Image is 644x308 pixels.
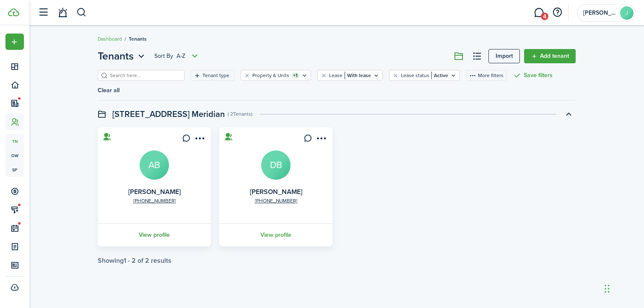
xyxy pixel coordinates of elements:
[133,197,176,204] a: [PHONE_NUMBER]
[550,5,564,20] button: Open resource center
[177,52,185,60] span: A-Z
[5,34,24,50] button: Open menu
[228,110,252,118] swimlane-subtitle: ( 2 Tenants )
[98,49,147,64] button: Tenants
[218,223,334,246] a: View profile
[129,35,147,43] span: Tenants
[466,70,506,81] button: More filters
[55,2,70,23] a: Notifications
[192,134,206,145] button: Open menu
[96,223,212,246] a: View profile
[561,107,576,121] button: Toggle accordion
[392,72,399,79] button: Clear filter
[541,13,548,20] span: 4
[98,127,576,264] tenant-list-swimlane-item: Toggle accordion
[513,70,553,81] button: Save filters
[5,148,24,163] a: ow
[488,49,520,63] a: Import
[401,72,429,79] filter-tag-label: Lease status
[98,35,122,43] a: Dashboard
[389,70,460,81] filter-tag: Open filter
[620,6,634,20] avatar-text: J
[583,10,617,16] span: Jacqueline
[252,72,289,79] filter-tag-label: Property & Units
[154,52,177,60] span: Sort by
[5,163,24,177] a: sp
[320,72,327,79] button: Clear filter
[317,70,383,81] filter-tag: Open filter
[345,72,371,79] filter-tag-value: With lease
[261,150,291,180] a: DB
[203,72,229,79] filter-tag-label: Tenant type
[191,70,234,81] filter-tag: Open filter
[250,187,302,197] a: [PERSON_NAME]
[98,49,134,64] span: Tenants
[98,49,147,64] button: Open menu
[255,197,297,204] a: [PHONE_NUMBER]
[524,49,576,63] a: Add tenant
[605,276,610,301] div: Drag
[154,51,200,61] button: Sort byA-Z
[5,134,24,148] a: tn
[140,150,169,180] a: AB
[35,5,51,21] button: Open sidebar
[531,2,547,23] a: Messaging
[76,5,87,20] button: Search
[244,72,251,79] button: Clear filter
[98,87,119,94] button: Clear all
[154,51,200,61] button: Open menu
[112,108,225,120] swimlane-title: [STREET_ADDRESS] Meridian
[314,134,327,145] button: Open menu
[128,187,181,197] a: [PERSON_NAME]
[602,268,644,308] iframe: Chat Widget
[329,72,343,79] filter-tag-label: Lease
[291,72,299,78] filter-tag-counter: +1
[241,70,311,81] filter-tag: Open filter
[8,8,19,16] img: TenantCloud
[124,256,149,265] pagination-page-total: 1 - 2 of 2
[98,257,171,264] div: Showing results
[431,72,448,79] filter-tag-value: Active
[108,72,182,80] input: Search here...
